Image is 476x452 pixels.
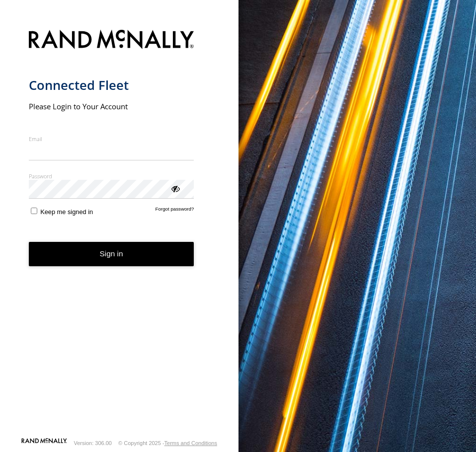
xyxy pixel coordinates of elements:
[29,135,194,143] label: Email
[21,438,67,448] a: Visit our Website
[170,183,180,193] div: ViewPassword
[29,101,194,111] h2: Please Login to Your Account
[29,24,210,437] form: main
[29,172,194,180] label: Password
[29,242,194,266] button: Sign in
[164,440,217,446] a: Terms and Conditions
[40,208,93,216] span: Keep me signed in
[74,440,112,446] div: Version: 306.00
[31,208,37,214] input: Keep me signed in
[156,206,194,216] a: Forgot password?
[29,28,194,53] img: Rand McNally
[118,440,217,446] div: © Copyright 2025 -
[29,77,194,93] h1: Connected Fleet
